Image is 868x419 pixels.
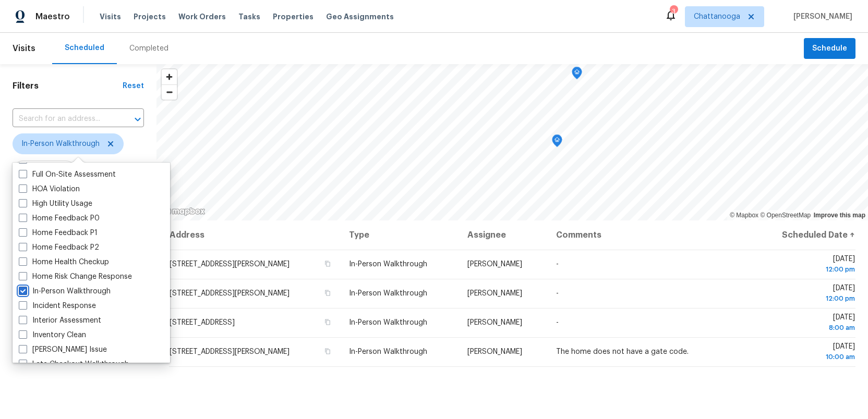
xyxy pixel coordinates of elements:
span: [DATE] [762,343,855,362]
label: Home Risk Change Response [19,272,132,282]
div: 12:00 pm [762,264,855,275]
a: Mapbox [730,212,758,219]
div: Map marker [572,67,582,83]
label: High Utility Usage [19,199,92,209]
span: Chattanooga [694,11,740,22]
button: Zoom out [162,84,177,100]
label: Inventory Clean [19,330,86,340]
th: Scheduled Date ↑ [754,220,855,250]
th: Comments [548,220,754,250]
th: Assignee [459,220,548,250]
label: Late Checkout Walkthrough [19,359,129,369]
button: Open [130,112,145,127]
label: In-Person Walkthrough [19,286,111,297]
a: Mapbox homepage [160,205,206,217]
div: 12:00 pm [762,293,855,304]
span: [PERSON_NAME] [467,290,522,297]
span: - [556,319,559,326]
span: Properties [273,11,314,22]
span: [STREET_ADDRESS][PERSON_NAME] [170,290,290,297]
span: [PERSON_NAME] [789,11,852,22]
span: [STREET_ADDRESS][PERSON_NAME] [170,261,290,268]
div: 8:00 am [762,323,855,333]
span: - [556,261,559,268]
div: Reset [123,81,144,91]
span: [STREET_ADDRESS] [170,319,235,326]
span: Visits [13,37,35,60]
label: [PERSON_NAME] Issue [19,344,107,355]
label: Home Health Checkup [19,257,109,267]
canvas: Map [156,64,868,220]
span: Tasks [238,13,260,20]
button: Copy Address [323,288,332,298]
label: Home Feedback P0 [19,213,100,224]
span: Schedule [812,42,847,55]
label: Home Feedback P2 [19,242,99,253]
div: 10:00 am [762,352,855,362]
button: Copy Address [323,347,332,356]
span: In-Person Walkthrough [349,348,427,355]
span: In-Person Walkthrough [21,139,100,149]
input: Search for an address... [13,111,115,127]
span: [PERSON_NAME] [467,348,522,355]
label: Full On-Site Assessment [19,169,116,180]
label: Incident Response [19,301,96,311]
span: In-Person Walkthrough [349,290,427,297]
span: The home does not have a gate code. [556,348,689,355]
span: [DATE] [762,255,855,275]
th: Type [341,220,459,250]
button: Schedule [804,38,855,59]
span: Geo Assignments [326,11,394,22]
span: [PERSON_NAME] [467,261,522,268]
div: Completed [129,43,168,54]
button: Copy Address [323,259,332,268]
a: OpenStreetMap [760,212,811,219]
th: Address [169,220,341,250]
div: Scheduled [65,43,104,53]
span: - [556,290,559,297]
span: [STREET_ADDRESS][PERSON_NAME] [170,348,290,355]
span: [DATE] [762,285,855,304]
button: Copy Address [323,317,332,327]
span: Visits [100,11,121,22]
div: Map marker [552,134,562,151]
label: Interior Assessment [19,315,101,326]
span: In-Person Walkthrough [349,261,427,268]
label: HOA Violation [19,184,80,194]
a: Improve this map [814,212,865,219]
span: Maestro [35,11,70,22]
span: In-Person Walkthrough [349,319,427,326]
button: Zoom in [162,69,177,84]
span: [DATE] [762,314,855,333]
label: Home Feedback P1 [19,228,98,238]
span: Work Orders [178,11,226,22]
div: 3 [670,6,677,17]
span: [PERSON_NAME] [467,319,522,326]
span: Projects [134,11,166,22]
h1: Filters [13,81,123,91]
